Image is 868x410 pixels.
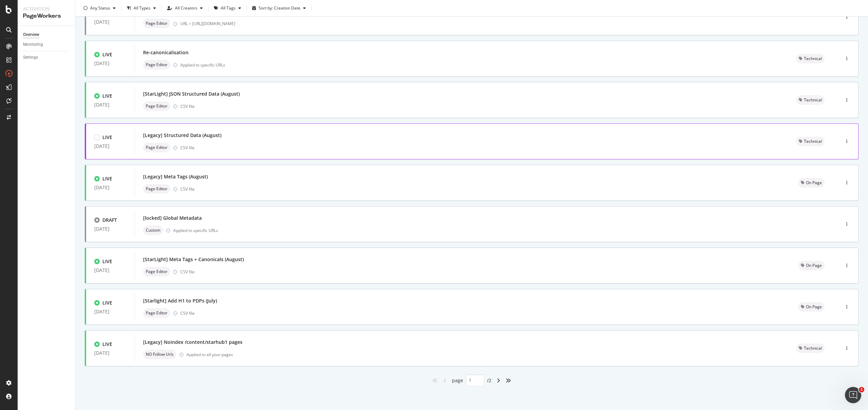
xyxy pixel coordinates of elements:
div: LIVE [102,258,112,265]
button: Any Status [81,3,118,14]
span: Page Editor [146,63,167,67]
div: [Legacy] Meta Tags (August) [143,173,208,180]
div: Re-canonicalisation [143,49,189,56]
div: angle-right [494,375,503,386]
span: Technical [804,57,822,61]
div: neutral label [143,60,170,70]
div: [StarLight] JSON Structured Data (August) [143,91,240,97]
div: [DATE] [94,226,126,232]
div: All Tags [221,6,236,10]
a: Monitoring [23,41,70,48]
div: neutral label [798,178,825,188]
span: Technical [804,346,822,350]
div: LIVE [102,93,112,99]
div: [DATE] [94,309,126,314]
span: Page Editor [146,104,167,108]
div: All Types [134,6,151,10]
div: neutral label [143,143,170,152]
button: All Types [124,3,159,14]
div: LIVE [102,341,112,348]
div: [DATE] [94,268,126,273]
div: neutral label [143,226,163,235]
div: [DATE] [94,61,126,66]
div: Applied to specific URLs [180,62,225,68]
button: All Tags [211,3,244,14]
div: neutral label [796,95,825,105]
span: Page Editor [146,145,167,150]
div: neutral label [796,137,825,146]
div: neutral label [143,184,170,194]
a: Overview [23,31,70,38]
div: CSV file [180,186,195,192]
div: DRAFT [102,217,117,223]
div: angles-right [503,375,514,386]
span: On Page [806,305,822,309]
div: Applied to all your pages [186,352,233,357]
div: [StarLight] Meta Tags + Canonicals (August) [143,256,244,263]
div: [locked] Global Metadata [143,215,202,221]
div: Any Status [90,6,110,10]
div: LIVE [102,175,112,182]
div: page / 2 [452,374,491,386]
div: [DATE] [94,102,126,108]
span: Page Editor [146,187,167,191]
div: LIVE [102,299,112,306]
div: [DATE] [94,350,126,356]
div: CSV file [180,269,195,275]
div: [DATE] [94,143,126,149]
div: neutral label [143,308,170,318]
span: Technical [804,139,822,143]
span: NO Follow Urls [146,352,174,356]
div: PageWorkers [23,12,70,20]
div: All Creators [175,6,197,10]
div: CSV file [180,103,195,109]
span: On Page [806,181,822,185]
div: Sort by: Creation Date [259,6,300,10]
div: [DATE] [94,185,126,190]
span: Page Editor [146,21,167,25]
div: [DATE] [94,19,126,25]
span: Page Editor [146,311,167,315]
div: neutral label [143,101,170,111]
div: LIVE [102,134,112,141]
div: LIVE [102,51,112,58]
iframe: Intercom live chat [845,387,861,403]
div: Activation [23,5,70,12]
div: neutral label [798,261,825,270]
div: CSV file [180,310,195,316]
div: angles-left [430,375,440,386]
button: All Creators [164,3,205,14]
a: Settings [23,54,70,61]
div: neutral label [798,302,825,312]
div: CSV file [180,145,195,151]
div: neutral label [143,19,170,28]
span: Custom [146,228,160,232]
div: [Legacy] Noindex /content/starhub1 pages [143,339,242,346]
div: Settings [23,54,38,61]
div: Applied to specific URLs [173,228,218,233]
span: On Page [806,263,822,268]
div: URL = [URL][DOMAIN_NAME] [180,21,811,26]
div: neutral label [796,344,825,353]
div: angle-left [440,375,449,386]
div: neutral label [143,267,170,276]
div: neutral label [143,350,176,359]
div: [Legacy] Structured Data (August) [143,132,221,139]
span: 1 [859,387,864,392]
span: Page Editor [146,270,167,274]
div: [Starlight] Add H1 to PDPs (July) [143,297,217,304]
button: Sort by: Creation Date [250,3,309,14]
span: Technical [804,98,822,102]
div: neutral label [796,54,825,63]
div: Monitoring [23,41,43,48]
div: Overview [23,31,39,38]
